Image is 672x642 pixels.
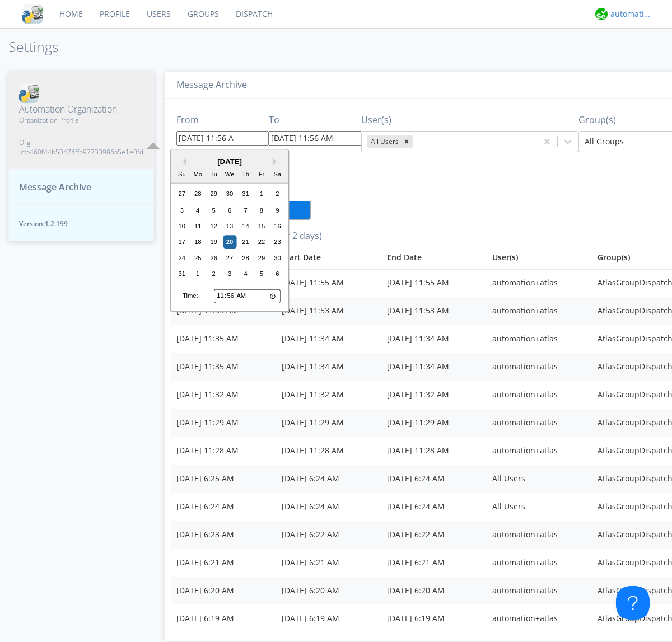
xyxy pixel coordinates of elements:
[492,473,586,484] div: All Users
[255,251,268,265] div: Choose Friday, August 29th, 2025
[19,219,143,228] span: Version: 1.2.199
[282,361,376,372] div: [DATE] 11:34 AM
[19,83,39,103] img: cddb5a64eb264b2086981ab96f4c1ba7
[616,586,650,620] iframe: Toggle Customer Support
[387,361,481,372] div: [DATE] 11:34 AM
[492,361,586,372] div: automation+atlas
[239,219,253,233] div: Choose Thursday, August 14th, 2025
[207,204,221,217] div: Choose Tuesday, August 5th, 2025
[176,389,270,400] div: [DATE] 11:32 AM
[282,529,376,540] div: [DATE] 6:22 AM
[282,389,376,400] div: [DATE] 11:32 AM
[239,188,253,201] div: Choose Thursday, July 31st, 2025
[8,205,154,241] button: Version:1.2.199
[400,135,413,148] div: Remove All Users
[492,529,586,540] div: automation+atlas
[492,417,586,428] div: automation+atlas
[176,613,270,624] div: [DATE] 6:19 AM
[255,219,268,233] div: Choose Friday, August 15th, 2025
[22,4,43,24] img: cddb5a64eb264b2086981ab96f4c1ba7
[183,292,198,301] div: Time:
[255,188,268,201] div: Choose Friday, August 1st, 2025
[176,333,270,344] div: [DATE] 11:35 AM
[191,236,204,249] div: Choose Monday, August 18th, 2025
[361,115,578,125] h3: User(s)
[176,557,270,568] div: [DATE] 6:21 AM
[174,186,286,282] div: month 2025-08
[175,251,189,265] div: Choose Sunday, August 24th, 2025
[223,204,236,217] div: Choose Wednesday, August 6th, 2025
[176,417,270,428] div: [DATE] 11:29 AM
[19,103,143,116] span: Automation Organization
[239,251,253,265] div: Choose Thursday, August 28th, 2025
[191,188,204,201] div: Choose Monday, July 28th, 2025
[175,188,189,201] div: Choose Sunday, July 27th, 2025
[19,115,143,125] span: Organization Profile
[176,529,270,540] div: [DATE] 6:23 AM
[176,445,270,456] div: [DATE] 11:28 AM
[487,246,592,269] th: User(s)
[271,236,284,249] div: Choose Saturday, August 23rd, 2025
[387,333,481,344] div: [DATE] 11:34 AM
[191,268,204,281] div: Choose Monday, September 1st, 2025
[282,445,376,456] div: [DATE] 11:28 AM
[223,236,236,249] div: Choose Wednesday, August 20th, 2025
[367,135,400,148] div: All Users
[282,585,376,596] div: [DATE] 6:20 AM
[269,115,361,125] h3: To
[271,219,284,233] div: Choose Saturday, August 16th, 2025
[255,268,268,281] div: Choose Friday, September 5th, 2025
[176,501,270,512] div: [DATE] 6:24 AM
[276,246,381,269] th: Toggle SortBy
[271,188,284,201] div: Choose Saturday, August 2nd, 2025
[387,501,481,512] div: [DATE] 6:24 AM
[387,529,481,540] div: [DATE] 6:22 AM
[271,204,284,217] div: Choose Saturday, August 9th, 2025
[610,8,652,20] div: automation+atlas
[282,613,376,624] div: [DATE] 6:19 AM
[175,268,189,281] div: Choose Sunday, August 31st, 2025
[282,305,376,316] div: [DATE] 11:53 AM
[207,168,221,181] div: Tu
[492,445,586,456] div: automation+atlas
[492,333,586,344] div: automation+atlas
[271,168,284,181] div: Sa
[207,236,221,249] div: Choose Tuesday, August 19th, 2025
[492,613,586,624] div: automation+atlas
[223,268,236,281] div: Choose Wednesday, September 3rd, 2025
[387,389,481,400] div: [DATE] 11:32 AM
[8,72,154,169] button: Automation OrganizationOrganization ProfileOrg id:a460f44b50474ffb97733986a5e1e0fd
[207,251,221,265] div: Choose Tuesday, August 26th, 2025
[387,585,481,596] div: [DATE] 6:20 AM
[387,473,481,484] div: [DATE] 6:24 AM
[239,204,253,217] div: Choose Thursday, August 7th, 2025
[223,219,236,233] div: Choose Wednesday, August 13th, 2025
[239,268,253,281] div: Choose Thursday, September 4th, 2025
[223,251,236,265] div: Choose Wednesday, August 27th, 2025
[8,169,154,205] button: Message Archive
[492,305,586,316] div: automation+atlas
[273,158,281,166] button: Next Month
[223,168,236,181] div: We
[207,188,221,201] div: Choose Tuesday, July 29th, 2025
[387,277,481,288] div: [DATE] 11:55 AM
[255,236,268,249] div: Choose Friday, August 22nd, 2025
[387,445,481,456] div: [DATE] 11:28 AM
[239,236,253,249] div: Choose Thursday, August 21st, 2025
[387,305,481,316] div: [DATE] 11:53 AM
[282,501,376,512] div: [DATE] 6:24 AM
[207,219,221,233] div: Choose Tuesday, August 12th, 2025
[492,389,586,400] div: automation+atlas
[19,181,91,194] span: Message Archive
[191,204,204,217] div: Choose Monday, August 4th, 2025
[271,251,284,265] div: Choose Saturday, August 30th, 2025
[175,204,189,217] div: Choose Sunday, August 3rd, 2025
[282,473,376,484] div: [DATE] 6:24 AM
[271,268,284,281] div: Choose Saturday, September 6th, 2025
[176,115,269,125] h3: From
[492,585,586,596] div: automation+atlas
[191,168,204,181] div: Mo
[387,557,481,568] div: [DATE] 6:21 AM
[282,557,376,568] div: [DATE] 6:21 AM
[176,473,270,484] div: [DATE] 6:25 AM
